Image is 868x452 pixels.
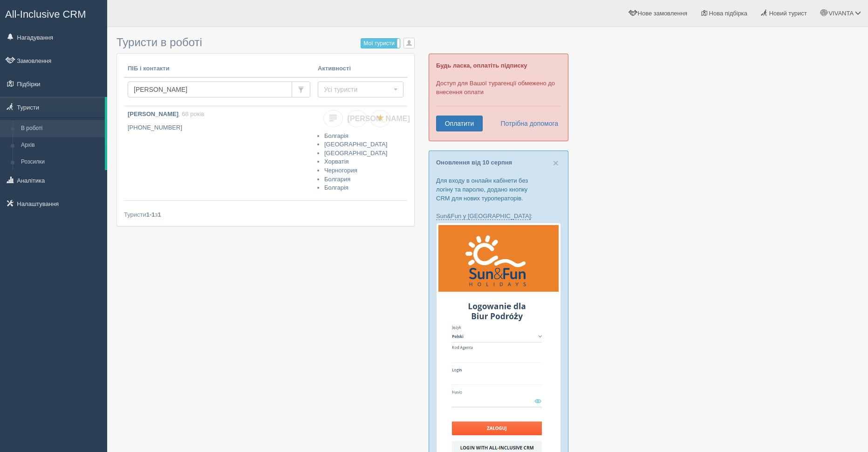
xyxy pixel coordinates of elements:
[494,116,559,131] a: Потрібна допомога
[0,0,107,26] a: All-Inclusive CRM
[436,176,561,203] p: Для входу в онлайн кабінети без логіну та паролю, додано кнопку CRM для нових туроператорів.
[128,123,310,132] p: [PHONE_NUMBER]
[324,184,349,191] a: Болгарія
[436,116,483,131] a: Оплатити
[314,61,407,77] th: Активності
[709,10,748,17] span: Нова підбірка
[553,158,559,168] span: ×
[17,154,105,171] a: Розсилки
[124,210,407,219] div: Туристи з
[429,54,568,141] div: Доступ для Вашої турагенції обмежено до внесення оплати
[124,106,314,200] a: [PERSON_NAME], 68 років [PHONE_NUMBER]
[638,10,687,17] span: Нове замовлення
[769,10,807,17] span: Новий турист
[324,176,350,183] a: Болгария
[553,158,559,168] button: Close
[324,141,387,148] a: [GEOGRAPHIC_DATA]
[436,62,527,69] b: Будь ласка, оплатіть підписку
[146,211,155,218] b: 1-1
[17,137,105,154] a: Архів
[828,10,853,17] span: VIVANTA
[128,82,292,97] input: Пошук за ПІБ, паспортом або контактами
[324,132,349,139] a: Болгарія
[128,110,178,117] b: [PERSON_NAME]
[116,36,202,48] span: Туристи в роботі
[347,110,367,127] a: [PERSON_NAME]
[124,61,314,77] th: ПІБ і контакти
[318,82,403,97] button: Усі туристи
[361,39,400,48] label: Мої туристи
[436,212,561,220] p: :
[324,167,357,174] a: Черногория
[436,159,512,166] a: Оновлення від 10 серпня
[17,120,105,137] a: В роботі
[436,212,531,220] a: Sun&Fun у [GEOGRAPHIC_DATA]
[324,158,349,165] a: Хорватія
[158,211,161,218] b: 1
[324,150,387,157] a: [GEOGRAPHIC_DATA]
[324,85,391,94] span: Усі туристи
[178,110,204,117] span: , 68 років
[348,115,410,123] span: [PERSON_NAME]
[5,8,86,20] span: All-Inclusive CRM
